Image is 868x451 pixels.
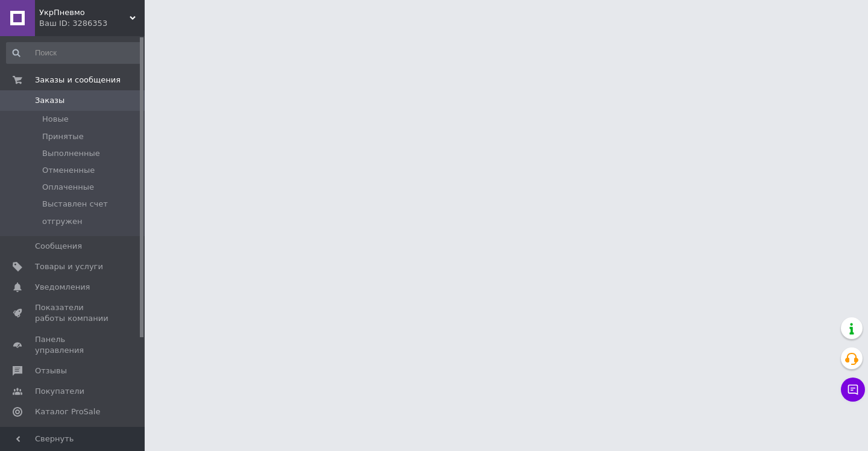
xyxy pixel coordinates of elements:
span: Показатели работы компании [35,302,112,324]
input: Поиск [6,42,142,64]
span: Каталог ProSale [35,406,100,417]
span: Панель управления [35,334,112,356]
span: Уведомления [35,282,90,293]
span: Выполненные [42,148,100,159]
span: Покупатели [35,386,84,397]
span: Отмененные [42,165,95,176]
button: Чат с покупателем [841,378,865,402]
span: УкрПневмо [39,7,130,18]
span: Новые [42,114,69,125]
span: Заказы и сообщения [35,75,121,86]
span: Товары и услуги [35,261,103,272]
span: Оплаченные [42,182,94,193]
span: Принятые [42,131,84,142]
span: Заказы [35,95,64,106]
span: отгружен [42,216,83,227]
span: Сообщения [35,241,82,252]
div: Ваш ID: 3286353 [39,18,145,29]
span: Выставлен счет [42,199,108,210]
span: Отзывы [35,365,67,376]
